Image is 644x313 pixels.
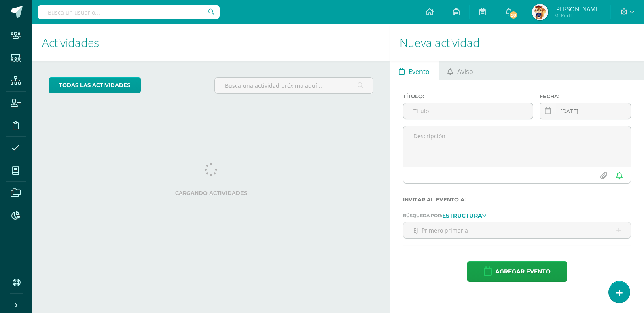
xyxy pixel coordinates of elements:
[49,190,373,196] label: Cargando actividades
[554,5,601,13] span: [PERSON_NAME]
[403,197,631,203] label: Invitar al evento a:
[532,4,548,20] img: 48b3b73f624f16c8a8a879ced5dcfc27.png
[554,12,601,19] span: Mi Perfil
[38,5,220,19] input: Busca un usuario...
[457,62,473,81] span: Aviso
[215,78,373,93] input: Busca una actividad próxima aquí...
[495,262,551,281] span: Agregar evento
[540,103,631,119] input: Fecha de entrega
[467,261,567,282] button: Agregar evento
[439,61,482,80] a: Aviso
[42,24,380,61] h1: Actividades
[403,222,631,238] input: Ej. Primero primaria
[442,212,482,219] strong: Estructura
[409,62,430,81] span: Evento
[400,24,634,61] h1: Nueva actividad
[403,93,533,99] label: Título:
[540,93,631,99] label: Fecha:
[390,61,438,80] a: Evento
[509,11,518,19] span: 58
[403,103,533,119] input: Título
[403,213,442,218] span: Búsqueda por:
[442,212,486,218] a: Estructura
[49,77,141,93] a: todas las Actividades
